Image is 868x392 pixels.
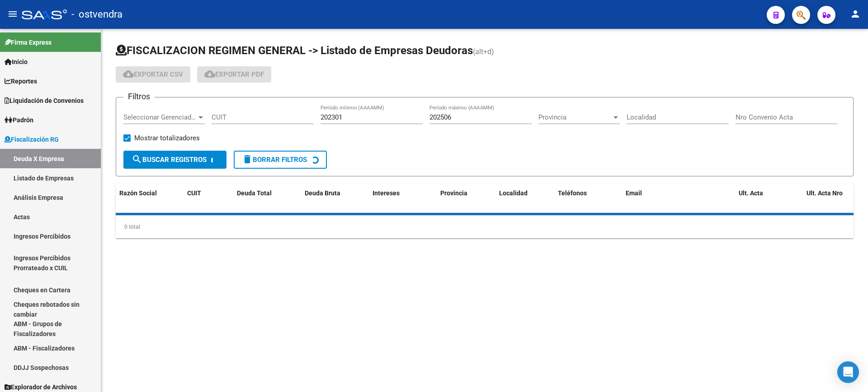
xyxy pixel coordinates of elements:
mat-icon: menu [7,9,18,19]
mat-icon: cloud_download [123,69,134,79]
span: FISCALIZACION REGIMEN GENERAL -> Listado de Empresas Deudoras [116,44,473,57]
datatable-header-cell: Razón Social [116,184,184,213]
datatable-header-cell: Email [622,184,735,213]
span: Deuda Total [237,189,272,197]
span: Exportar CSV [123,70,183,78]
span: Seleccionar Gerenciador [123,113,197,121]
span: Reportes [5,76,37,86]
span: Inicio [5,57,28,67]
mat-icon: search [132,154,142,165]
button: Borrar Filtros [234,151,327,169]
span: Deuda Bruta [305,189,340,197]
div: 0 total [116,216,854,238]
button: Exportar PDF [197,66,271,83]
mat-icon: person [850,9,861,19]
span: (alt+d) [473,47,494,56]
datatable-header-cell: Intereses [369,184,437,213]
span: Fiscalización RG [5,134,59,144]
mat-icon: cloud_download [204,69,215,79]
span: Exportar PDF [204,70,264,78]
span: Ult. Acta Nro [807,189,843,197]
span: Buscar Registros [132,156,207,164]
datatable-header-cell: CUIT [184,184,233,213]
span: Ult. Acta [739,189,763,197]
datatable-header-cell: Ult. Acta [735,184,803,213]
span: Provincia [440,189,467,197]
h3: Filtros [123,90,155,103]
span: Padrón [5,115,33,125]
span: Email [626,189,642,197]
button: Exportar CSV [116,66,190,83]
datatable-header-cell: Deuda Total [233,184,301,213]
span: Teléfonos [558,189,587,197]
span: Borrar Filtros [242,156,307,164]
span: Mostrar totalizadores [134,133,200,143]
datatable-header-cell: Deuda Bruta [301,184,369,213]
span: Explorador de Archivos [5,382,77,392]
span: Firma Express [5,37,52,47]
datatable-header-cell: Provincia [437,184,495,213]
datatable-header-cell: Localidad [495,184,554,213]
span: CUIT [187,189,201,197]
span: Localidad [499,189,528,197]
span: - ostvendra [71,5,123,24]
span: Razón Social [119,189,157,197]
span: Provincia [538,113,612,121]
mat-icon: delete [242,154,253,165]
div: Open Intercom Messenger [837,361,859,383]
span: Intereses [373,189,400,197]
span: Liquidación de Convenios [5,96,84,106]
button: Buscar Registros [123,151,226,169]
datatable-header-cell: Teléfonos [554,184,622,213]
